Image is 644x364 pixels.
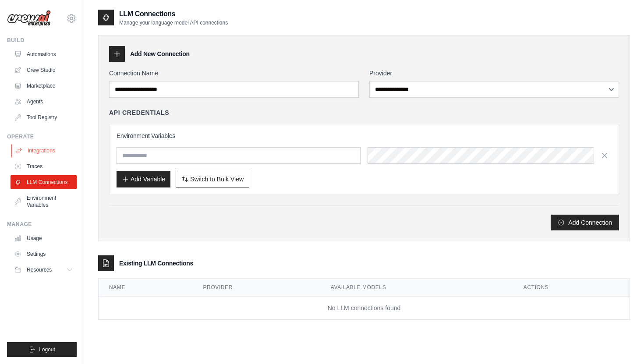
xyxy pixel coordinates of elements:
h4: API Credentials [109,108,169,117]
h3: Existing LLM Connections [119,259,193,268]
a: Environment Variables [11,191,77,212]
a: Agents [11,95,77,109]
a: Usage [11,231,77,245]
a: Crew Studio [11,63,77,77]
div: Operate [7,133,77,140]
button: Logout [7,342,77,357]
img: Logo [7,10,51,27]
button: Resources [11,263,77,277]
a: Integrations [11,144,78,158]
div: Manage [7,221,77,228]
th: Actions [513,279,630,297]
button: Add Connection [551,215,619,230]
p: Manage your language model API connections [119,19,228,26]
th: Name [99,279,193,297]
h3: Environment Variables [117,131,612,140]
a: Tool Registry [11,110,77,124]
h3: Add New Connection [130,49,190,58]
th: Available Models [320,279,513,297]
a: Automations [11,47,77,61]
button: Add Variable [117,171,170,187]
span: Switch to Bulk View [190,175,244,184]
label: Provider [369,69,619,78]
a: Marketplace [11,79,77,93]
a: LLM Connections [11,175,77,189]
td: No LLM connections found [99,297,630,320]
span: Logout [39,346,55,353]
button: Switch to Bulk View [176,171,249,187]
a: Traces [11,159,77,173]
h2: LLM Connections [119,9,228,19]
label: Connection Name [109,69,359,78]
div: Build [7,37,77,44]
th: Provider [193,279,320,297]
span: Resources [27,266,52,273]
a: Settings [11,247,77,261]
